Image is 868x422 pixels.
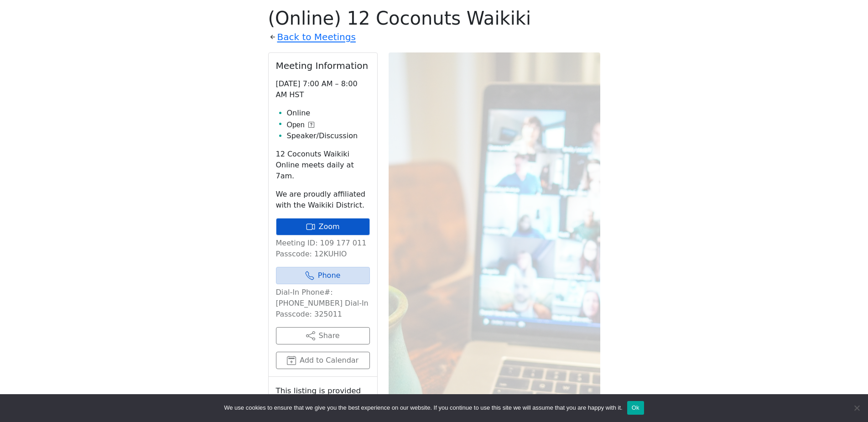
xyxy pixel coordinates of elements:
span: No [852,403,861,412]
span: We use cookies to ensure that we give you the best experience on our website. If you continue to ... [224,403,622,412]
p: [DATE] 7:00 AM – 8:00 AM HST [276,78,370,100]
h1: (Online) 12 Coconuts Waikiki [268,7,600,29]
li: Speaker/Discussion [287,130,370,141]
button: Ok [627,401,644,415]
h2: Meeting Information [276,60,370,71]
a: Zoom [276,218,370,235]
p: Meeting ID: 109 177 011 Passcode: 12KUHIO [276,238,370,260]
li: Online [287,108,370,119]
p: We are proudly affiliated with the Waikiki District. [276,189,370,211]
button: Open [287,120,314,130]
a: Back to Meetings [277,29,356,45]
p: Dial-In Phone#: [PHONE_NUMBER] Dial-In Passcode: 325011 [276,287,370,320]
button: Share [276,327,370,344]
button: Add to Calendar [276,352,370,369]
p: 12 Coconuts Waikiki Online meets daily at 7am. [276,149,370,182]
span: Open [287,120,305,130]
small: This listing is provided by: [276,384,370,411]
a: Phone [276,267,370,284]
